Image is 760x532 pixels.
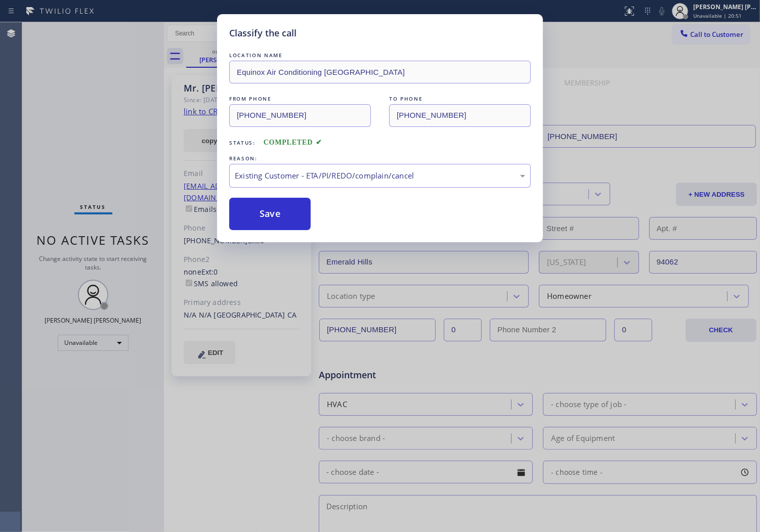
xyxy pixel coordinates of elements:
[229,153,531,164] div: REASON:
[229,50,531,61] div: LOCATION NAME
[389,94,531,104] div: TO PHONE
[229,94,371,104] div: FROM PHONE
[389,104,531,127] input: To phone
[229,198,311,230] button: Save
[229,26,297,40] h5: Classify the call
[229,104,371,127] input: From phone
[235,170,525,182] div: Existing Customer - ETA/PI/REDO/complain/cancel
[264,139,322,146] span: COMPLETED
[229,139,256,146] span: Status:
